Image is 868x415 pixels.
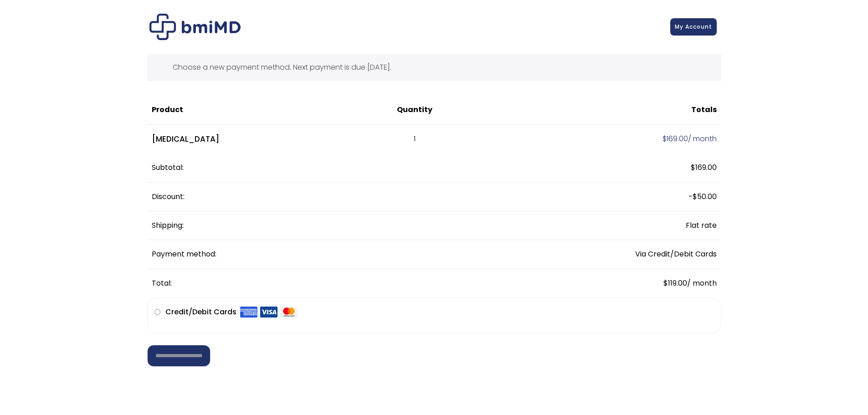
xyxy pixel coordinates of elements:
[663,278,687,288] span: 119.00
[693,191,697,202] span: $
[149,14,241,40] img: Checkout
[475,269,721,297] td: / month
[165,305,298,319] label: Credit/Debit Cards
[147,240,476,269] th: Payment method:
[663,133,667,144] span: $
[147,54,721,81] div: Choose a new payment method. Next payment is due [DATE].
[240,306,257,318] img: Amex
[675,23,712,31] span: My Account
[354,96,476,124] th: Quantity
[475,211,721,240] td: Flat rate
[147,125,354,154] td: [MEDICAL_DATA]
[663,133,688,144] span: 169.00
[670,18,717,36] a: My Account
[147,183,476,211] th: Discount:
[663,278,668,288] span: $
[475,240,721,269] td: Via Credit/Debit Cards
[147,269,476,297] th: Total:
[280,306,298,318] img: Mastercard
[693,191,717,202] span: 50.00
[475,96,721,124] th: Totals
[354,125,476,154] td: 1
[260,306,277,318] img: Visa
[147,154,476,182] th: Subtotal:
[475,183,721,211] td: -
[147,211,476,240] th: Shipping:
[691,162,717,173] span: 169.00
[147,96,354,124] th: Product
[475,125,721,154] td: / month
[691,162,695,173] span: $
